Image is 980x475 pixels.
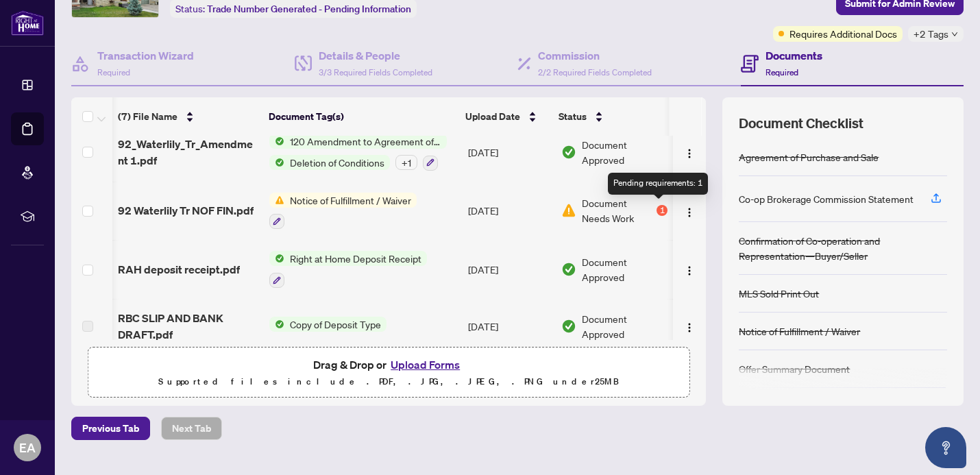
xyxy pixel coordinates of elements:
[684,148,695,159] img: Logo
[739,361,850,376] div: Offer Summary Document
[765,67,798,77] span: Required
[582,254,667,284] span: Document Approved
[263,97,460,136] th: Document Tag(s)
[284,251,427,266] span: Right at Home Deposit Receipt
[678,315,700,337] button: Logo
[561,319,576,334] img: Document Status
[739,114,863,133] span: Document Checklist
[538,67,652,77] span: 2/2 Required Fields Completed
[678,199,700,221] button: Logo
[269,317,387,332] button: Status IconCopy of Deposit Type
[118,136,258,169] span: 92_Waterlily_Tr_Amendment 1.pdf
[559,109,587,124] span: Status
[161,417,222,440] button: Next Tab
[284,317,387,332] span: Copy of Deposit Type
[463,123,556,182] td: [DATE]
[684,322,695,333] img: Logo
[118,261,240,278] span: RAH deposit receipt.pdf
[582,137,667,167] span: Document Approved
[739,233,947,263] div: Confirmation of Co-operation and Representation—Buyer/Seller
[914,26,948,42] span: +2 Tags
[97,47,194,64] h4: Transaction Wizard
[925,427,966,468] button: Open asap
[387,356,464,374] button: Upload Forms
[789,26,897,41] span: Requires Additional Docs
[11,10,44,36] img: logo
[465,109,520,124] span: Upload Date
[269,155,284,170] img: Status Icon
[561,145,576,160] img: Document Status
[269,251,284,266] img: Status Icon
[313,356,464,374] span: Drag & Drop or
[553,97,670,136] th: Status
[561,262,576,277] img: Document Status
[284,155,390,170] span: Deletion of Conditions
[463,299,556,354] td: [DATE]
[678,141,700,163] button: Logo
[284,134,447,149] span: 120 Amendment to Agreement of Purchase and Sale
[207,3,411,15] span: Trade Number Generated - Pending Information
[582,311,667,341] span: Document Approved
[88,348,689,398] span: Drag & Drop orUpload FormsSupported files include .PDF, .JPG, .JPEG, .PNG under25MB
[739,191,914,206] div: Co-op Brokerage Commission Statement
[269,251,427,288] button: Status IconRight at Home Deposit Receipt
[538,47,652,64] h4: Commission
[463,182,556,241] td: [DATE]
[319,47,432,64] h4: Details & People
[684,265,695,276] img: Logo
[951,31,958,38] span: down
[657,205,667,216] div: 1
[118,109,177,124] span: (7) File Name
[269,317,284,332] img: Status Icon
[97,67,130,77] span: Required
[269,193,417,230] button: Status IconNotice of Fulfillment / Waiver
[608,173,708,195] div: Pending requirements: 1
[460,97,553,136] th: Upload Date
[739,324,860,339] div: Notice of Fulfillment / Waiver
[463,240,556,299] td: [DATE]
[582,195,654,226] span: Document Needs Work
[112,97,263,136] th: (7) File Name
[97,374,681,390] p: Supported files include .PDF, .JPG, .JPEG, .PNG under 25 MB
[19,438,36,457] span: EA
[739,149,879,165] div: Agreement of Purchase and Sale
[678,258,700,280] button: Logo
[284,193,417,208] span: Notice of Fulfillment / Waiver
[561,203,576,218] img: Document Status
[118,202,254,219] span: 92 Waterlily Tr NOF FIN.pdf
[118,310,258,343] span: RBC SLIP AND BANK DRAFT.pdf
[269,193,284,208] img: Status Icon
[269,134,284,149] img: Status Icon
[319,67,432,77] span: 3/3 Required Fields Completed
[71,417,150,440] button: Previous Tab
[395,155,417,170] div: + 1
[739,286,819,301] div: MLS Sold Print Out
[269,134,447,171] button: Status Icon120 Amendment to Agreement of Purchase and SaleStatus IconDeletion of Conditions+1
[684,207,695,218] img: Logo
[82,417,139,439] span: Previous Tab
[765,47,822,64] h4: Documents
